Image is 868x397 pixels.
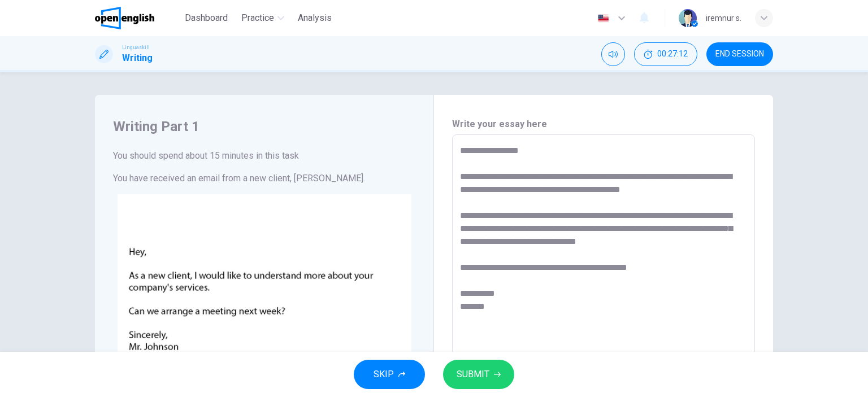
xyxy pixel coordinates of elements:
button: SKIP [354,360,425,389]
button: SUBMIT [443,360,514,389]
span: Practice [241,11,274,25]
h6: You have received an email from a new client, [PERSON_NAME]. [113,172,415,185]
span: Dashboard [185,11,228,25]
span: SUBMIT [457,367,489,382]
button: Practice [237,8,289,28]
img: Profile picture [679,9,697,27]
button: Analysis [293,8,336,28]
span: Analysis [298,11,332,25]
a: OpenEnglish logo [95,7,180,29]
h4: Writing Part 1 [113,117,415,136]
h6: You should spend about 15 minutes in this task [113,149,415,163]
span: END SESSION [715,50,764,59]
h1: Writing [122,51,153,65]
img: en [596,14,610,23]
h6: Write your essay here [452,117,755,131]
img: OpenEnglish logo [95,7,154,29]
span: SKIP [374,367,394,382]
button: END SESSION [706,42,773,66]
span: 00:27:12 [657,50,688,59]
span: Linguaskill [122,43,150,51]
div: iremnur s. [706,11,741,25]
button: Dashboard [180,8,232,28]
div: Hide [634,42,697,66]
button: 00:27:12 [634,42,697,66]
div: Mute [601,42,625,66]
